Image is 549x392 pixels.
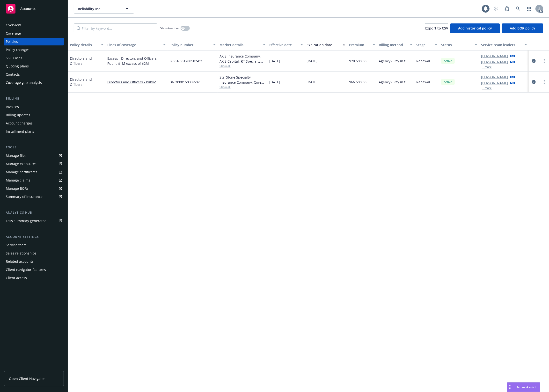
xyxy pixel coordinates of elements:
[220,85,265,89] span: Show all
[269,58,280,64] span: [DATE]
[9,376,45,381] span: Open Client Navigator
[507,382,540,392] button: Nova Assist
[4,103,64,111] a: Invoices
[218,39,267,51] button: Market details
[4,249,64,257] a: Sales relationships
[169,80,200,85] span: DNO00015033P-02
[78,6,120,11] span: Reliability Inc
[6,274,27,282] div: Client access
[349,58,366,64] span: $28,500.00
[307,42,340,47] div: Expiration date
[6,54,22,62] div: SSC Cases
[4,111,64,119] a: Billing updates
[531,79,537,85] a: circleInformation
[4,274,64,282] a: Client access
[4,210,64,215] div: Analytics hub
[6,241,27,249] div: Service team
[6,71,20,78] div: Contacts
[220,42,260,47] div: Market details
[541,58,547,64] a: more
[4,168,64,176] a: Manage certificates
[502,23,543,33] button: Add BOR policy
[377,39,415,51] button: Billing method
[74,23,157,33] input: Filter by keyword...
[482,87,492,89] button: 1 more
[307,80,318,85] span: [DATE]
[458,26,492,30] span: Add historical policy
[416,42,432,47] div: Stage
[6,21,21,29] div: Overview
[169,58,202,64] span: P-001-001288582-02
[4,234,64,239] div: Account settings
[414,39,439,51] button: Stage
[6,152,26,160] div: Manage files
[70,77,92,87] a: Directors and Officers
[74,4,134,14] button: Reliability Inc
[169,42,210,47] div: Policy number
[541,79,547,85] a: more
[507,383,513,392] div: Drag to move
[349,80,366,85] span: $66,500.00
[4,38,64,45] a: Policies
[510,26,535,30] span: Add BOR policy
[6,168,37,176] div: Manage certificates
[416,58,430,64] span: Renewal
[513,4,523,14] a: Search
[4,145,64,150] div: Tools
[379,58,410,64] span: Agency - Pay in full
[6,62,29,70] div: Quoting plans
[4,258,64,265] a: Related accounts
[6,29,21,37] div: Coverage
[481,59,508,65] a: [PERSON_NAME]
[220,64,265,68] span: Show all
[4,241,64,249] a: Service team
[6,185,29,192] div: Manage BORs
[107,56,166,66] a: Excess - Directors and Officers - Public $1M excess of $2M
[168,39,217,51] button: Policy number
[4,176,64,184] a: Manage claims
[6,258,34,265] div: Related accounts
[379,80,410,85] span: Agency - Pay in full
[6,176,30,184] div: Manage claims
[349,42,370,47] div: Premium
[4,62,64,70] a: Quoting plans
[443,59,453,63] span: Active
[502,4,512,14] a: Report a Bug
[4,217,64,225] a: Loss summary generator
[425,26,448,30] span: Export to CSV
[450,23,500,33] button: Add historical policy
[4,96,64,101] div: Billing
[441,42,472,47] div: Status
[517,385,536,389] span: Nova Assist
[4,185,64,192] a: Manage BORs
[220,54,265,64] div: AXIS Insurance Company, AXIS Capital, RT Specialty Insurance Services, LLC (RSG Specialty, LLC)
[4,29,64,37] a: Coverage
[68,39,105,51] button: Policy details
[4,46,64,54] a: Policy changes
[6,217,46,225] div: Loss summary generator
[6,128,34,135] div: Installment plans
[531,58,537,64] a: circleInformation
[6,46,29,54] div: Policy changes
[416,80,430,85] span: Renewal
[6,160,37,168] div: Manage exposures
[6,79,42,87] div: Coverage gap analysis
[491,4,501,14] a: Start snowing
[6,266,46,274] div: Client navigator features
[70,42,98,47] div: Policy details
[267,39,305,51] button: Effective date
[482,65,492,68] button: 1 more
[4,266,64,274] a: Client navigator features
[107,42,161,47] div: Lines of coverage
[6,111,30,119] div: Billing updates
[4,79,64,87] a: Coverage gap analysis
[107,80,166,85] a: Directors and Officers - Public
[6,103,19,111] div: Invoices
[347,39,377,51] button: Premium
[4,2,64,15] a: Accounts
[479,39,529,51] button: Service team leaders
[524,4,534,14] a: Switch app
[4,160,64,168] a: Manage exposures
[20,7,36,11] span: Accounts
[220,75,265,85] div: StarStone Specialty Insurance Company, Core Specialty, RT Specialty Insurance Services, LLC (RSG ...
